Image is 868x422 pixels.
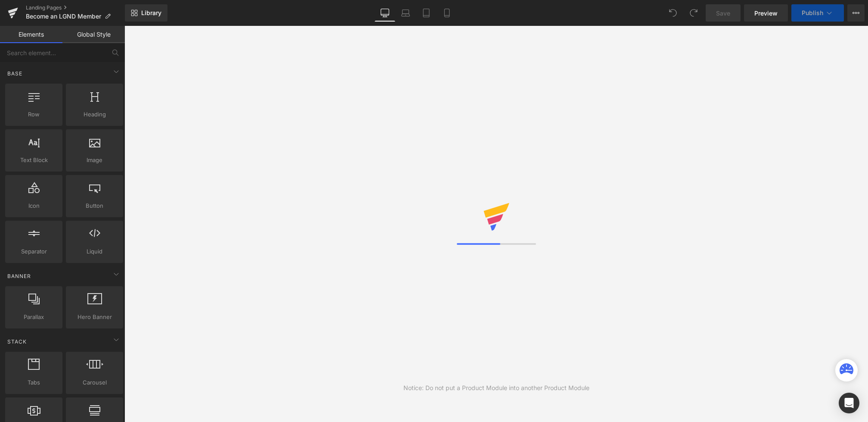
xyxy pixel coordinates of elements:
[664,4,682,22] button: Undo
[8,313,60,322] span: Parallax
[8,110,60,119] span: Row
[68,313,121,322] span: Hero Banner
[62,26,125,43] a: Global Style
[395,4,416,22] a: Laptop
[839,393,859,413] div: Open Intercom Messenger
[8,201,60,210] span: Icon
[403,383,589,393] div: Notice: Do not put a Product Module into another Product Module
[26,13,101,20] span: Become an LGND Member
[791,4,844,22] button: Publish
[744,4,788,22] a: Preview
[6,69,23,78] span: Base
[685,4,702,22] button: Redo
[375,4,395,22] a: Desktop
[8,378,60,387] span: Tabs
[68,110,121,119] span: Heading
[125,4,167,22] a: New Library
[68,247,121,256] span: Liquid
[716,9,730,18] span: Save
[8,247,60,256] span: Separator
[26,4,125,11] a: Landing Pages
[802,9,823,16] span: Publish
[416,4,437,22] a: Tablet
[6,272,32,280] span: Banner
[141,9,161,17] span: Library
[754,9,778,18] span: Preview
[847,4,865,22] button: More
[6,338,28,346] span: Stack
[68,156,121,165] span: Image
[68,201,121,210] span: Button
[68,378,121,387] span: Carousel
[437,4,457,22] a: Mobile
[8,156,60,165] span: Text Block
